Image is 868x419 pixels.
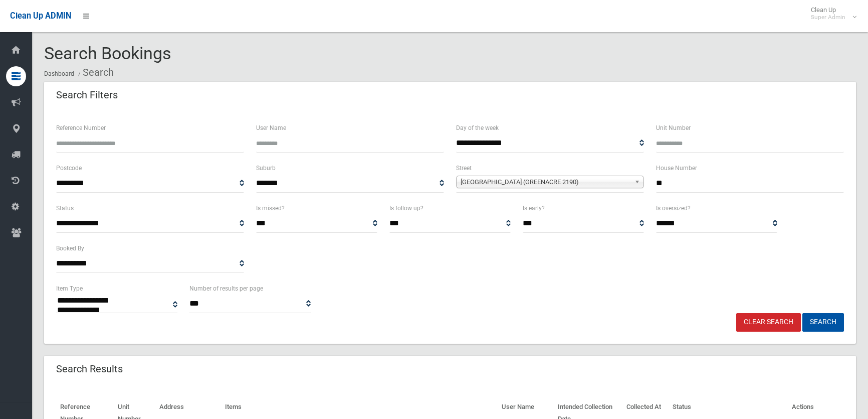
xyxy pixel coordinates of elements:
[456,163,472,174] label: Street
[656,163,697,174] label: House Number
[523,203,545,214] label: Is early?
[256,122,286,133] label: User Name
[44,85,130,105] header: Search Filters
[56,243,84,254] label: Booked By
[189,283,263,294] label: Number of results per page
[56,203,74,214] label: Status
[802,313,844,332] button: Search
[56,283,83,294] label: Item Type
[461,176,630,188] span: [GEOGRAPHIC_DATA] (GREENACRE 2190)
[56,122,106,133] label: Reference Number
[44,70,74,77] a: Dashboard
[256,203,285,214] label: Is missed?
[256,163,276,174] label: Suburb
[44,43,171,63] span: Search Bookings
[10,11,71,21] span: Clean Up ADMIN
[656,203,691,214] label: Is oversized?
[456,122,499,133] label: Day of the week
[44,359,135,379] header: Search Results
[811,14,845,21] small: Super Admin
[656,122,691,133] label: Unit Number
[76,63,114,82] li: Search
[389,203,423,214] label: Is follow up?
[736,313,801,332] a: Clear Search
[806,6,855,21] span: Clean Up
[56,163,82,174] label: Postcode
